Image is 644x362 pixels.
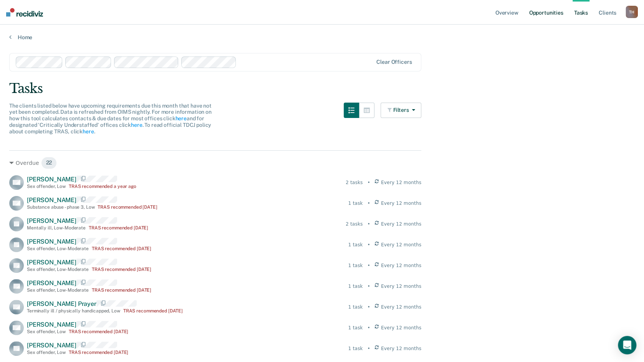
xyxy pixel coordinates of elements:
[348,262,363,269] div: 1 task
[348,241,363,248] div: 1 task
[348,304,363,311] div: 1 task
[27,308,120,314] div: Terminally ill / physically handicapped , Low
[381,221,421,227] span: Every 12 months
[368,200,370,207] div: •
[381,283,421,290] span: Every 12 months
[381,179,421,186] span: Every 12 months
[348,283,363,290] div: 1 task
[618,336,636,354] div: Open Intercom Messenger
[27,321,76,328] span: [PERSON_NAME]
[175,115,186,121] a: here
[27,329,66,334] div: Sex offender , Low
[27,225,86,231] div: Mentally ill , Low-Moderate
[27,196,76,204] span: [PERSON_NAME]
[346,221,363,227] div: 2 tasks
[27,259,76,266] span: [PERSON_NAME]
[92,267,151,272] div: TRAS recommended [DATE]
[368,262,370,269] div: •
[9,157,421,169] div: Overdue 22
[376,59,412,65] div: Clear officers
[626,6,638,18] div: T H
[381,324,421,331] span: Every 12 months
[346,179,363,186] div: 2 tasks
[123,308,183,314] div: TRAS recommended [DATE]
[381,345,421,352] span: Every 12 months
[381,103,421,118] button: Filters
[27,176,76,183] span: [PERSON_NAME]
[27,279,76,287] span: [PERSON_NAME]
[348,200,363,207] div: 1 task
[27,342,76,349] span: [PERSON_NAME]
[27,238,76,245] span: [PERSON_NAME]
[368,304,370,311] div: •
[131,122,142,128] a: here
[348,324,363,331] div: 1 task
[98,204,157,210] div: TRAS recommended [DATE]
[381,304,421,311] span: Every 12 months
[368,324,370,331] div: •
[368,179,370,186] div: •
[368,283,370,290] div: •
[9,103,212,135] span: The clients listed below have upcoming requirements due this month that have not yet been complet...
[9,81,635,96] div: Tasks
[92,246,151,251] div: TRAS recommended [DATE]
[368,345,370,352] div: •
[69,184,136,189] div: TRAS recommended a year ago
[381,262,421,269] span: Every 12 months
[626,6,638,18] button: TH
[27,204,94,210] div: Substance abuse - phase 3 , Low
[83,128,94,135] a: here
[27,287,89,293] div: Sex offender , Low-Moderate
[368,221,370,227] div: •
[41,157,57,169] span: 22
[69,329,128,334] div: TRAS recommended [DATE]
[6,8,43,17] img: Recidiviz
[69,350,128,355] div: TRAS recommended [DATE]
[92,287,151,293] div: TRAS recommended [DATE]
[27,350,66,355] div: Sex offender , Low
[381,241,421,248] span: Every 12 months
[368,241,370,248] div: •
[27,267,89,272] div: Sex offender , Low-Moderate
[89,225,148,231] div: TRAS recommended [DATE]
[9,34,635,41] a: Home
[381,200,421,207] span: Every 12 months
[27,246,89,251] div: Sex offender , Low-Moderate
[27,184,66,189] div: Sex offender , Low
[348,345,363,352] div: 1 task
[27,300,96,307] span: [PERSON_NAME] Prayer
[27,217,76,224] span: [PERSON_NAME]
